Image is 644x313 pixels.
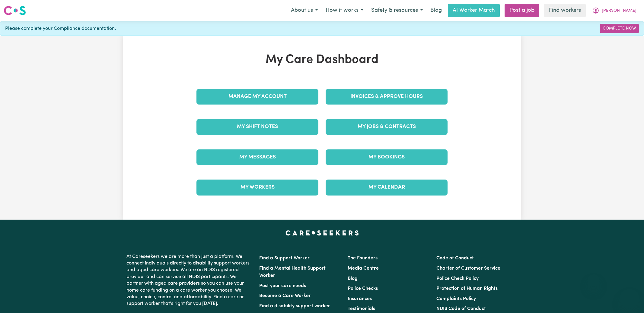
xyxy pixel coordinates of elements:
button: How it works [322,4,367,17]
a: Testimonials [348,306,375,311]
a: Post a job [505,4,539,17]
a: Careseekers logo [4,4,26,17]
a: Media Centre [348,266,379,271]
iframe: Button to launch messaging window [620,289,639,308]
a: Charter of Customer Service [436,266,500,271]
a: Code of Conduct [436,256,474,261]
a: My Calendar [326,180,448,195]
a: Manage My Account [196,89,318,105]
a: My Jobs & Contracts [326,119,448,135]
a: Complete Now [600,24,639,33]
a: My Bookings [326,149,448,165]
iframe: Close message [588,274,600,286]
a: Protection of Human Rights [436,286,498,291]
a: NDIS Code of Conduct [436,306,486,311]
h1: My Care Dashboard [193,53,451,67]
button: Safety & resources [367,4,427,17]
a: Blog [348,276,358,281]
a: Police Checks [348,286,378,291]
a: My Shift Notes [196,119,318,135]
a: Become a Care Worker [259,293,311,298]
button: My Account [588,4,640,17]
img: Careseekers logo [4,5,26,16]
a: Complaints Policy [436,296,476,301]
a: Careseekers home page [285,230,359,235]
a: The Founders [348,256,378,261]
a: Find workers [544,4,586,17]
a: My Messages [196,149,318,165]
span: Please complete your Compliance documentation. [5,25,116,32]
p: At Careseekers we are more than just a platform. We connect individuals directly to disability su... [126,251,252,310]
a: Police Check Policy [436,276,479,281]
a: Post your care needs [259,283,306,288]
a: AI Worker Match [448,4,500,17]
a: Find a Support Worker [259,256,310,261]
span: [PERSON_NAME] [602,8,636,14]
a: Find a disability support worker [259,304,330,308]
a: Find a Mental Health Support Worker [259,266,326,278]
a: Invoices & Approve Hours [326,89,448,105]
button: About us [287,4,322,17]
a: Insurances [348,296,372,301]
a: My Workers [196,180,318,195]
a: Blog [427,4,445,17]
